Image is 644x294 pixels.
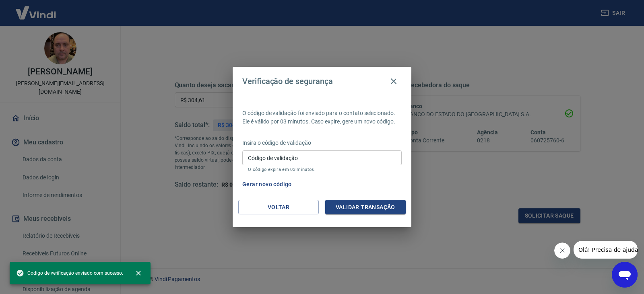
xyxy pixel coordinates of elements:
[554,243,570,259] iframe: Fechar mensagem
[16,269,123,277] span: Código de verificação enviado com sucesso.
[239,177,295,192] button: Gerar novo código
[242,76,333,86] h4: Verificação de segurança
[248,167,396,172] p: O código expira em 03 minutos.
[574,241,638,259] iframe: Mensagem da empresa
[5,6,68,12] span: Olá! Precisa de ajuda?
[325,200,406,215] button: Validar transação
[130,264,147,282] button: close
[612,262,638,288] iframe: Botão para abrir a janela de mensagens
[238,200,319,215] button: Voltar
[242,139,402,147] p: Insira o código de validação
[242,109,402,126] p: O código de validação foi enviado para o contato selecionado. Ele é válido por 03 minutos. Caso e...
